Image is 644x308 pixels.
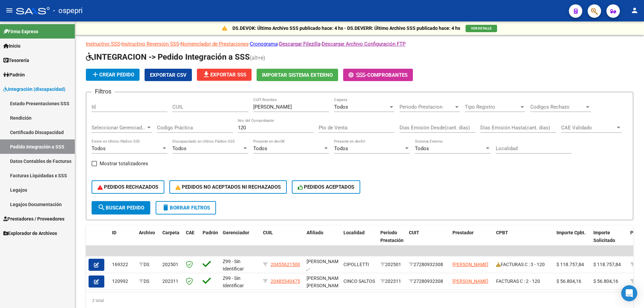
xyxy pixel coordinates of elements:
a: Instructivo SSS [86,41,120,47]
datatable-header-cell: Período Prestación [378,226,406,255]
datatable-header-cell: Gerenciador [220,226,260,255]
datatable-header-cell: CUIL [260,226,304,255]
span: Todos [172,145,186,151]
datatable-header-cell: Importe Solicitado [591,226,628,255]
span: Seleccionar Gerenciador [92,125,146,131]
span: Comprobantes [367,72,408,78]
span: Padrón [3,71,25,78]
span: Carpeta [162,230,179,235]
datatable-header-cell: Localidad [341,226,378,255]
datatable-header-cell: Padrón [200,226,220,255]
mat-icon: search [98,203,106,211]
div: FACTURAS C : 3 - 120 [496,261,551,268]
span: Codigos Rechazo [530,104,585,110]
span: Todos [253,145,267,151]
button: PEDIDOS ACEPTADOS [292,180,361,194]
span: $ 118.757,84 [593,262,621,267]
button: Borrar Filtros [156,201,216,214]
span: Crear Pedido [91,72,134,78]
span: INTEGRACION -> Pedido Integración a SSS [86,52,250,62]
a: Nomenclador de Prestaciones [180,41,249,47]
span: 20485540475 [271,279,300,284]
button: Importar Sistema Externo [257,69,338,81]
span: - ospepri [53,3,83,18]
span: Todos [415,145,429,151]
div: 120992 [112,278,133,285]
mat-icon: file_download [202,70,210,78]
button: PEDIDOS RECHAZADOS [92,180,164,194]
span: PEDIDOS NO ACEPTADOS NI RECHAZADOS [175,184,281,190]
datatable-header-cell: CUIT [406,226,450,255]
datatable-header-cell: CAE [183,226,200,255]
span: $ 118.757,84 [556,262,584,267]
span: Prestadores / Proveedores [3,215,64,223]
span: Padrón [203,230,218,235]
span: Inicio [3,42,20,50]
div: 27280932308 [409,261,447,268]
a: Cronograma [250,41,278,47]
datatable-header-cell: Importe Cpbt. [554,226,591,255]
span: Mostrar totalizadores [100,160,148,168]
span: Gerenciador [223,230,249,235]
span: 20455621500 [271,262,300,267]
a: Descargar Filezilla [279,41,320,47]
datatable-header-cell: Archivo [136,226,160,255]
span: CAE [186,230,195,235]
button: Crear Pedido [86,69,140,81]
button: Exportar SSS [197,69,252,81]
span: Borrar Filtros [162,205,210,211]
span: PEDIDOS RECHAZADOS [98,184,158,190]
a: Instructivo Reversión SSS [121,41,179,47]
mat-icon: menu [5,6,13,14]
div: 202501 [380,261,404,268]
span: Prestador [452,230,474,235]
span: Afiliado [307,230,323,235]
span: Firma Express [3,28,38,35]
span: Exportar SSS [202,72,246,78]
span: VER DETALLE [471,26,492,30]
span: Tipo Registro [465,104,519,110]
span: Exportar CSV [150,72,186,78]
span: Importar Sistema Externo [262,72,333,78]
button: VER DETALLE [466,25,497,32]
p: DS.DEVOK: Último Archivo SSS publicado hace: 4 hs - DS.DEVERR: Último Archivo SSS publicado hace:... [232,24,460,32]
span: Archivo [139,230,155,235]
span: Z99 - Sin Identificar [223,275,244,289]
span: PEDIDOS ACEPTADOS [298,184,355,190]
mat-icon: person [631,6,639,14]
span: Explorador de Archivos [3,230,57,237]
div: 169322 [112,261,133,268]
datatable-header-cell: CPBT [493,226,554,255]
span: - [348,72,367,78]
span: Importe Solicitado [593,230,615,243]
span: $ 56.804,16 [593,279,618,284]
span: CUIL [263,230,273,235]
span: Tesorería [3,57,29,64]
span: CIPOLLETTI [343,262,369,267]
span: (alt+e) [250,55,265,61]
span: CINCO SALTOS [343,279,375,284]
div: 27280932308 [409,278,447,285]
mat-icon: delete [162,203,170,211]
div: DS [139,261,157,268]
div: DS [139,278,157,285]
span: Z99 - Sin Identificar [223,259,244,272]
span: CPBT [496,230,508,235]
datatable-header-cell: Carpeta [160,226,183,255]
a: Descargar Archivo Configuración FTP [322,41,406,47]
button: -Comprobantes [343,69,413,81]
mat-icon: add [91,70,99,78]
span: [PERSON_NAME] [452,279,488,284]
span: ID [112,230,116,235]
span: 202501 [162,262,178,267]
span: Localidad [343,230,365,235]
button: Buscar Pedido [92,201,150,214]
span: Integración (discapacidad) [3,85,65,93]
p: - - - - - [86,40,633,48]
button: PEDIDOS NO ACEPTADOS NI RECHAZADOS [169,180,287,194]
span: CUIT [409,230,419,235]
span: CAE Validado [561,125,615,131]
span: Buscar Pedido [98,205,144,211]
button: Exportar CSV [145,69,192,81]
span: Importe Cpbt. [556,230,586,235]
